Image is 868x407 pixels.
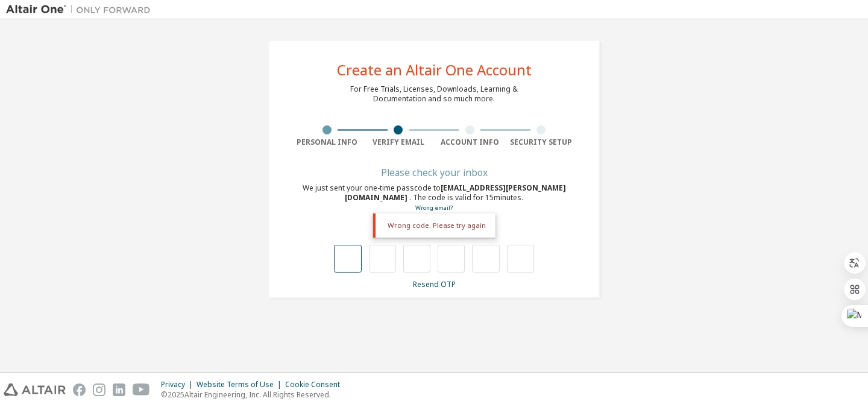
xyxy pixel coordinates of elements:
[350,84,518,104] div: For Free Trials, Licenses, Downloads, Learning & Documentation and so much more.
[4,383,66,396] img: altair_logo.svg
[345,183,566,203] span: [EMAIL_ADDRESS][PERSON_NAME][DOMAIN_NAME]
[291,137,363,147] div: Personal Info
[73,383,86,396] img: facebook.svg
[373,213,495,238] div: Wrong code. Please try again
[415,204,453,212] a: Go back to the registration form
[197,380,285,390] div: Website Terms of Use
[6,4,157,16] img: Altair One
[337,63,532,77] div: Create an Altair One Account
[113,383,125,396] img: linkedin.svg
[291,183,577,213] div: We just sent your one-time passcode to . The code is valid for 15 minutes.
[285,380,347,390] div: Cookie Consent
[93,383,105,396] img: instagram.svg
[133,383,150,396] img: youtube.svg
[413,279,456,289] a: Resend OTP
[161,390,347,400] p: © 2025 Altair Engineering, Inc. All Rights Reserved.
[506,137,577,147] div: Security Setup
[161,380,197,390] div: Privacy
[291,169,577,176] div: Please check your inbox
[434,137,506,147] div: Account Info
[363,137,435,147] div: Verify Email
